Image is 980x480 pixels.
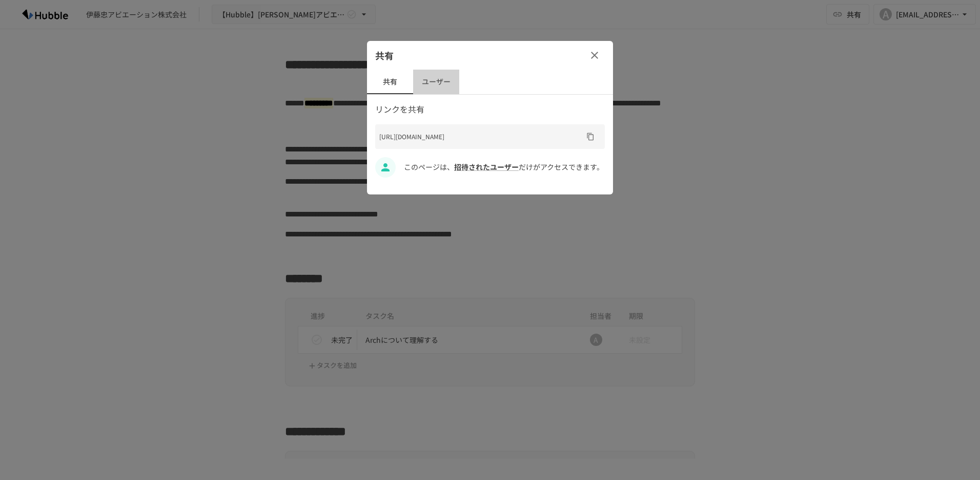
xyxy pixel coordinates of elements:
p: [URL][DOMAIN_NAME] [379,132,582,141]
p: このページは、 だけがアクセスできます。 [404,161,605,172]
a: 招待されたユーザー [454,162,519,172]
button: ユーザー [413,70,459,94]
p: リンクを共有 [375,103,605,116]
div: 共有 [367,41,613,70]
button: URLをコピー [582,128,599,145]
button: 共有 [367,70,413,94]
